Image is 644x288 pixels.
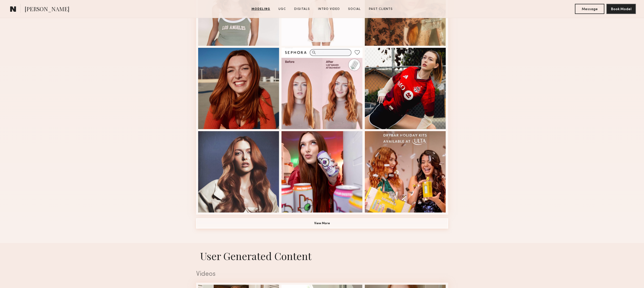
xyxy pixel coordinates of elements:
[316,7,342,11] a: Intro Video
[196,271,448,278] div: Videos
[192,249,452,263] h1: User Generated Content
[606,4,636,14] button: Book Model
[25,5,69,14] span: [PERSON_NAME]
[196,218,448,229] button: View More
[292,7,312,11] a: Digitals
[367,7,395,11] a: Past Clients
[249,7,272,11] a: Modeling
[606,7,636,11] a: Book Model
[276,7,288,11] a: UGC
[575,4,604,14] button: Message
[346,7,363,11] a: Social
